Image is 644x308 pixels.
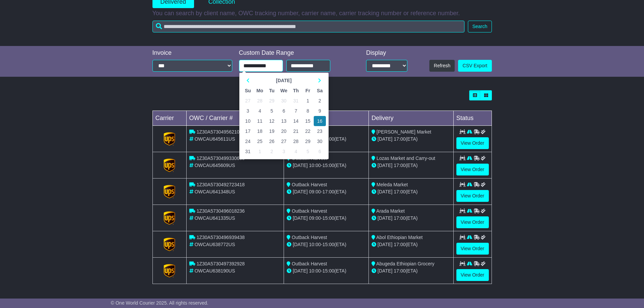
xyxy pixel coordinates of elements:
[239,49,348,57] div: Custom Date Range
[394,242,406,247] span: 17:00
[293,242,308,247] span: [DATE]
[293,268,308,274] span: [DATE]
[290,86,302,96] th: Th
[314,126,326,136] td: 23
[394,163,406,168] span: 17:00
[314,96,326,106] td: 2
[266,126,278,136] td: 19
[196,129,244,135] span: 1Z30A5730495621040
[309,215,321,221] span: 09:00
[254,116,266,126] td: 11
[194,242,235,247] span: OWCAU638772US
[152,49,232,57] div: Invoice
[164,264,175,278] img: GetCarrierServiceLogo
[302,96,314,106] td: 1
[456,269,489,281] a: View Order
[323,163,334,168] span: 15:00
[194,189,235,194] span: OWCAU641348US
[290,116,302,126] td: 14
[323,268,334,274] span: 15:00
[309,268,321,274] span: 10:00
[377,156,435,161] span: Lozas Market and Carry-out
[254,126,266,136] td: 18
[287,267,366,275] div: - (ETA)
[290,126,302,136] td: 21
[292,182,327,187] span: Outback Harvest
[278,96,290,106] td: 30
[302,136,314,146] td: 29
[378,163,392,168] span: [DATE]
[266,106,278,116] td: 5
[323,215,334,221] span: 15:00
[242,106,254,116] td: 3
[196,182,244,187] span: 1Z30A5730492723418
[292,235,327,240] span: Outback Harvest
[186,111,284,126] td: OWC / Carrier #
[394,268,406,274] span: 17:00
[292,208,327,214] span: Outback Harvest
[302,106,314,116] td: 8
[293,215,308,221] span: [DATE]
[394,189,406,194] span: 17:00
[254,106,266,116] td: 4
[242,96,254,106] td: 27
[196,156,244,161] span: 1Z30A5730499330633
[164,132,175,146] img: GetCarrierServiceLogo
[394,215,406,221] span: 17:00
[314,106,326,116] td: 9
[376,235,423,240] span: Abol Ethiopian Market
[278,126,290,136] td: 20
[323,242,334,247] span: 15:00
[194,136,235,142] span: OWCAU645611US
[378,268,392,274] span: [DATE]
[287,162,366,169] div: - (ETA)
[196,261,244,266] span: 1Z30A5730497392928
[458,60,492,72] a: CSV Export
[287,241,366,248] div: - (ETA)
[314,136,326,146] td: 30
[278,136,290,146] td: 27
[293,189,308,194] span: [DATE]
[242,136,254,146] td: 24
[468,21,492,32] button: Search
[302,86,314,96] th: Fr
[242,86,254,96] th: Su
[254,146,266,157] td: 1
[290,106,302,116] td: 7
[194,163,235,168] span: OWCAU645609US
[242,126,254,136] td: 17
[290,146,302,157] td: 4
[194,268,235,274] span: OWCAU638190US
[372,267,451,275] div: (ETA)
[164,185,175,198] img: GetCarrierServiceLogo
[302,126,314,136] td: 22
[242,146,254,157] td: 31
[266,86,278,96] th: Tu
[378,242,392,247] span: [DATE]
[309,189,321,194] span: 09:00
[278,116,290,126] td: 13
[372,136,451,143] div: (ETA)
[378,189,392,194] span: [DATE]
[164,159,175,172] img: GetCarrierServiceLogo
[164,211,175,225] img: GetCarrierServiceLogo
[368,111,453,126] td: Delivery
[254,136,266,146] td: 25
[456,216,489,228] a: View Order
[164,238,175,251] img: GetCarrierServiceLogo
[456,190,489,202] a: View Order
[266,96,278,106] td: 29
[394,136,406,142] span: 17:00
[266,146,278,157] td: 2
[254,75,314,86] th: Select Month
[266,136,278,146] td: 26
[378,215,392,221] span: [DATE]
[314,86,326,96] th: Sa
[278,106,290,116] td: 6
[254,96,266,106] td: 28
[290,136,302,146] td: 28
[278,86,290,96] th: We
[292,261,327,266] span: Outback Harvest
[456,164,489,175] a: View Order
[372,188,451,195] div: (ETA)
